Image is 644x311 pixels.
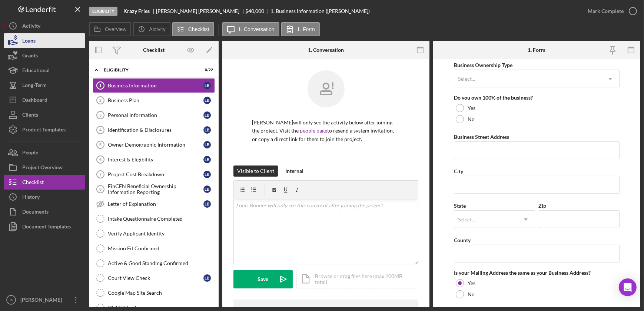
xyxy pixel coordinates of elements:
button: Documents [4,204,85,219]
div: Is your Mailing Address the same as your Business Address? [454,270,620,276]
label: No [468,291,475,297]
a: people page [300,127,327,134]
button: 1. Conversation [222,22,279,36]
button: Loans [4,33,85,48]
button: Activity [133,22,170,36]
button: Activity [4,19,85,33]
tspan: 7 [99,172,102,177]
tspan: 5 [99,143,102,147]
div: Active & Good Standing Confirmed [108,260,215,266]
div: Grants [22,48,38,65]
a: Google Map Site Search [93,285,215,300]
div: L B [203,185,211,193]
button: Grants [4,48,85,63]
div: 1. Business Information ([PERSON_NAME]) [270,8,370,14]
div: Intake Questionnaire Completed [108,216,215,222]
button: Checklist [4,175,85,190]
div: Mission Fit Confirmed [108,245,215,251]
tspan: 6 [99,157,102,162]
div: Letter of Explanation [108,201,203,207]
a: Letter of ExplanationLB [93,197,215,211]
label: Yes [468,105,475,111]
button: Dashboard [4,93,85,107]
tspan: 2 [99,98,102,103]
button: Overview [89,22,131,36]
div: L B [203,97,211,104]
div: Mark Complete [588,4,624,19]
a: Intake Questionnaire Completed [93,211,215,226]
div: History [22,190,40,206]
div: L B [203,111,211,119]
div: [PERSON_NAME] [PERSON_NAME] [156,8,246,14]
button: JN[PERSON_NAME] [4,292,85,307]
div: Verify Applicant Identity [108,231,215,237]
div: Activity [22,19,40,35]
div: L B [203,200,211,208]
div: Owner Demographic Information [108,142,203,148]
div: OFAC Check [108,305,215,311]
a: Verify Applicant Identity [93,226,215,241]
button: Educational [4,63,85,78]
div: Google Map Site Search [108,290,215,296]
div: L B [203,274,211,282]
div: Select... [458,76,475,82]
label: Overview [105,26,126,32]
div: L B [203,156,211,163]
tspan: 4 [99,128,102,132]
div: Open Intercom Messenger [619,278,637,296]
label: Business Street Address [454,134,509,140]
div: Eligibility [104,68,195,72]
label: No [468,116,475,122]
div: FinCEN Beneficial Ownership Information Reporting [108,183,203,195]
a: 2Business PlanLB [93,93,215,108]
span: $40,000 [246,8,265,14]
div: Product Templates [22,122,66,139]
div: Document Templates [22,219,71,236]
div: Educational [22,63,50,80]
a: 1Business InformationLB [93,78,215,93]
div: [PERSON_NAME] [19,292,67,309]
button: Product Templates [4,122,85,137]
button: Checklist [172,22,214,36]
button: History [4,190,85,204]
div: Interest & Eligibility [108,157,203,163]
div: Long-Term [22,78,47,94]
div: L B [203,82,211,89]
div: Select... [458,217,475,223]
div: Documents [22,204,49,221]
div: Internal [285,165,303,177]
button: Document Templates [4,219,85,234]
button: Long-Term [4,78,85,93]
a: Active & Good Standing Confirmed [93,256,215,271]
div: L B [203,141,211,148]
button: Internal [282,165,307,177]
div: 0 / 22 [200,68,213,72]
a: People [4,145,85,160]
div: Checklist [22,175,44,191]
div: Business Information [108,83,203,88]
tspan: 8 [99,187,102,191]
div: Personal Information [108,112,203,118]
a: 3Personal InformationLB [93,108,215,123]
tspan: 1 [99,83,102,88]
div: People [22,145,38,162]
div: Loans [22,33,36,50]
button: Save [233,270,293,288]
div: Project Cost Breakdown [108,171,203,177]
button: Project Overview [4,160,85,175]
b: Krazy Fries [123,8,150,14]
a: Court View CheckLB [93,271,215,285]
text: JN [9,298,13,302]
div: Checklist [143,47,165,53]
div: Clients [22,107,38,124]
label: 1. Form [297,26,315,32]
a: 6Interest & EligibilityLB [93,152,215,167]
